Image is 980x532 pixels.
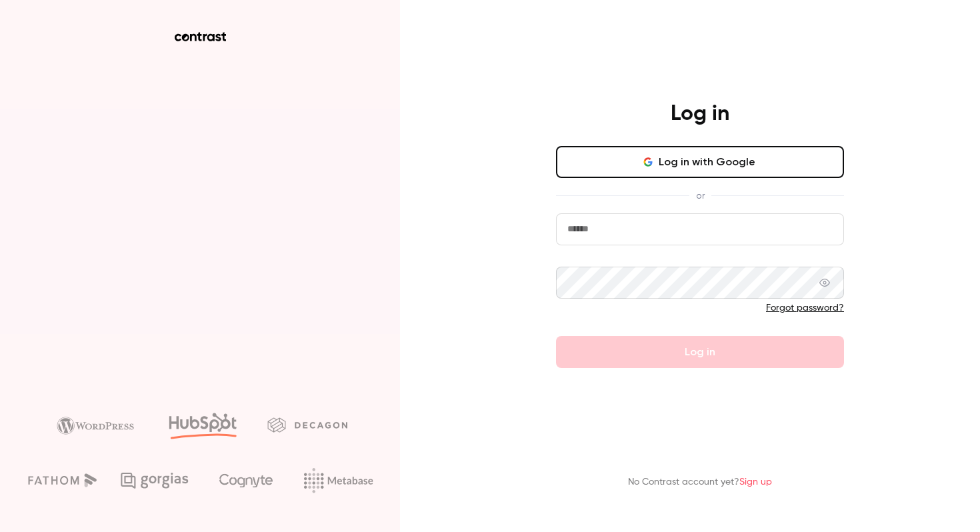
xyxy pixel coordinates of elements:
[267,417,347,432] img: decagon
[628,475,772,489] p: No Contrast account yet?
[689,189,711,203] span: or
[739,477,772,487] a: Sign up
[671,101,729,127] h4: Log in
[556,146,844,178] button: Log in with Google
[766,303,844,313] a: Forgot password?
